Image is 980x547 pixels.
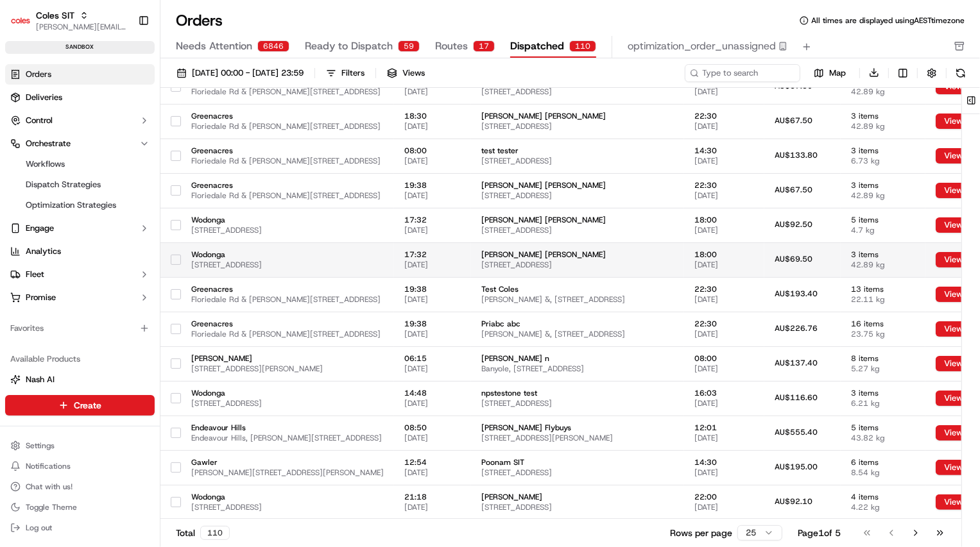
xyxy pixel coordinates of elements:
span: Greenacres [191,319,384,329]
span: [DATE] [694,398,754,408]
span: [DATE] [404,502,461,512]
span: [DATE] [404,398,461,408]
button: [PERSON_NAME][EMAIL_ADDRESS][DOMAIN_NAME] [36,22,128,32]
span: 3 items [851,146,915,156]
button: Views [381,64,431,82]
div: 110 [569,40,596,52]
span: Nash AI [26,374,55,385]
span: [DATE] [694,467,754,478]
p: Welcome 👋 [13,51,234,72]
span: Analytics [26,246,61,257]
img: Nash [13,13,39,38]
span: 22:30 [694,319,754,329]
span: [STREET_ADDRESS] [481,467,674,478]
span: [STREET_ADDRESS] [481,502,674,512]
span: 5 items [851,423,915,433]
span: AU$92.50 [775,219,812,230]
div: 59 [398,40,420,52]
span: [DATE] [694,364,754,374]
span: [STREET_ADDRESS] [481,260,674,270]
div: Available Products [5,349,155,369]
span: 3 items [851,180,915,190]
button: Toggle Theme [5,498,155,516]
span: 08:00 [404,146,461,156]
span: 22:30 [694,180,754,190]
span: Optimization Strategies [26,199,116,211]
span: AU$92.10 [775,496,812,507]
button: Settings [5,437,155,455]
span: 22:00 [694,492,754,502]
span: AU$116.60 [775,392,818,403]
span: AU$67.50 [775,185,812,195]
span: Orders [26,69,51,80]
span: [DATE] [404,364,461,374]
span: [STREET_ADDRESS] [481,156,674,166]
button: Notifications [5,457,155,475]
span: 43.82 kg [851,433,915,443]
span: 42.89 kg [851,121,915,131]
span: Floriedale Rd & [PERSON_NAME][STREET_ADDRESS] [191,121,384,131]
span: [PERSON_NAME] [191,353,384,364]
span: Toggle Theme [26,502,77,512]
span: Create [74,399,101,412]
span: [DATE] [694,294,754,305]
a: Powered byPylon [90,217,155,227]
span: 5 items [851,215,915,225]
span: 6.73 kg [851,156,915,166]
span: Banyole, [STREET_ADDRESS] [481,364,674,374]
span: 21:18 [404,492,461,502]
button: Filters [320,64,370,82]
span: Greenacres [191,111,384,121]
span: Promise [26,292,56,303]
span: Log out [26,523,52,533]
span: 19:38 [404,284,461,294]
span: [PERSON_NAME] [481,492,674,502]
span: 3 items [851,249,915,260]
div: sandbox [5,41,155,54]
span: Poonam SIT [481,457,674,467]
div: 110 [200,526,230,540]
button: Start new chat [218,126,234,142]
span: Endeavour Hills [191,423,384,433]
span: [DATE] [404,225,461,235]
span: Dispatch Strategies [26,179,101,190]
span: [STREET_ADDRESS] [191,398,384,408]
span: [DATE] [404,433,461,443]
span: [STREET_ADDRESS][PERSON_NAME] [191,364,384,374]
span: 14:30 [694,146,754,156]
div: Filters [341,67,365,79]
span: 08:00 [694,353,754,364]
button: Map [805,65,854,81]
a: 💻API Documentation [103,181,211,204]
span: Pylon [128,217,155,227]
a: Workflows [21,155,139,173]
span: Priabc abc [481,319,674,329]
span: 18:30 [404,111,461,121]
div: We're available if you need us! [44,135,162,146]
span: [STREET_ADDRESS] [191,260,384,270]
span: Deliveries [26,92,62,103]
span: API Documentation [121,186,206,199]
span: [DATE] [404,156,461,166]
button: Refresh [952,64,970,82]
span: AU$195.00 [775,462,818,472]
button: Fleet [5,264,155,285]
span: [PERSON_NAME] [PERSON_NAME] [481,215,674,225]
button: Engage [5,218,155,239]
span: [PERSON_NAME] &, [STREET_ADDRESS] [481,294,674,305]
span: [PERSON_NAME] [PERSON_NAME] [481,249,674,260]
span: [DATE] [404,467,461,478]
span: [DATE] [404,190,461,201]
div: 💻 [108,187,119,198]
span: Notifications [26,461,71,471]
img: Coles SIT [10,10,31,31]
span: test tester [481,146,674,156]
span: 4 items [851,492,915,502]
span: [PERSON_NAME] [PERSON_NAME] [481,180,674,190]
span: [STREET_ADDRESS] [191,225,384,235]
span: [STREET_ADDRESS] [191,502,384,512]
span: AU$193.40 [775,289,818,299]
span: Workflows [26,158,65,170]
span: Wodonga [191,215,384,225]
span: 4.22 kg [851,502,915,512]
